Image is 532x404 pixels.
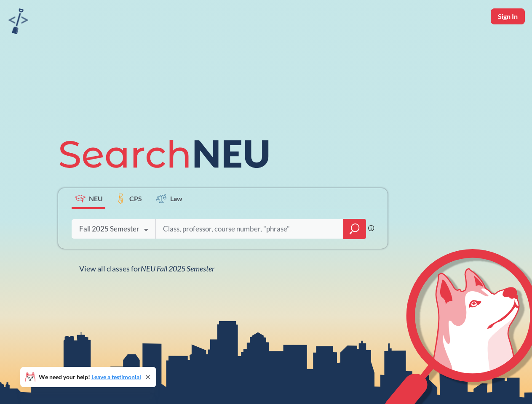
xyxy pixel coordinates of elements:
button: Sign In [491,8,525,24]
span: NEU [89,194,103,203]
div: Fall 2025 Semester [79,224,139,234]
div: magnifying glass [343,219,366,239]
span: NEU Fall 2025 Semester [141,264,214,273]
span: CPS [129,194,142,203]
input: Class, professor, course number, "phrase" [162,220,337,238]
span: Law [170,194,182,203]
a: sandbox logo [8,8,28,37]
span: View all classes for [79,264,214,273]
img: sandbox logo [8,8,28,34]
svg: magnifying glass [350,223,360,235]
span: We need your help! [39,374,141,380]
a: Leave a testimonial [91,373,141,380]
